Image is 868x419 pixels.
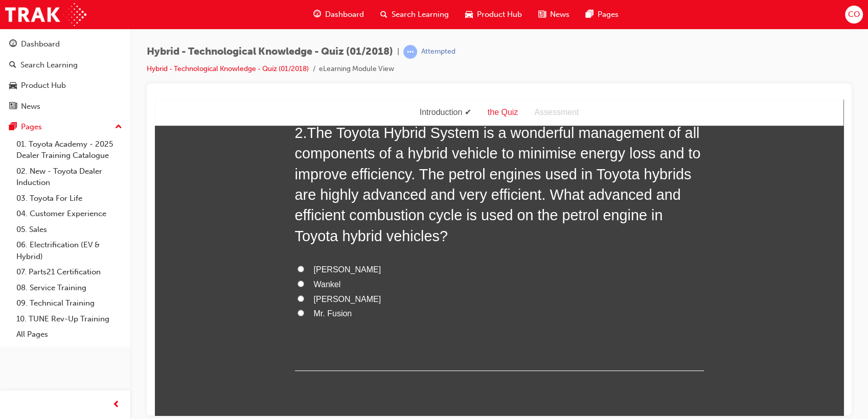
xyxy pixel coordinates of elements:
[12,191,126,206] a: 03. Toyota For Life
[380,8,387,21] span: search-icon
[12,264,126,280] a: 07. Parts21 Certification
[319,63,394,75] li: eLearning Module View
[325,6,372,20] div: the Quiz
[5,3,86,26] img: Trak
[550,9,569,20] span: News
[257,6,325,20] div: Introduction
[12,237,126,264] a: 06. Electrification (EV & Hybrid)
[465,8,473,21] span: car-icon
[143,181,149,188] input: Wankel
[586,8,593,21] span: pages-icon
[845,6,863,24] button: CO
[538,8,546,21] span: news-icon
[159,180,186,189] span: Wankel
[421,47,455,57] div: Attempted
[457,4,530,25] a: car-iconProduct Hub
[12,295,126,311] a: 09. Technical Training
[578,4,627,25] a: pages-iconPages
[4,97,126,116] a: News
[4,76,126,95] a: Product Hub
[848,9,860,20] span: CO
[143,196,149,202] input: [PERSON_NAME]
[12,311,126,327] a: 10. TUNE Rev-Up Training
[12,136,126,164] a: 01. Toyota Academy - 2025 Dealer Training Catalogue
[4,56,126,75] a: Search Learning
[147,64,309,73] a: Hybrid - Technological Knowledge - Quiz (01/2018)
[598,9,619,20] span: Pages
[392,9,449,20] span: Search Learning
[313,8,321,21] span: guage-icon
[9,40,17,49] span: guage-icon
[115,121,122,134] span: up-icon
[159,166,226,174] span: [PERSON_NAME]
[20,59,78,71] div: Search Learning
[159,195,226,204] span: [PERSON_NAME]
[143,166,149,173] input: [PERSON_NAME]
[112,399,120,411] span: prev-icon
[530,4,578,25] a: news-iconNews
[9,123,17,132] span: pages-icon
[4,118,126,136] button: Pages
[371,6,432,20] div: Assessment
[21,101,40,112] div: News
[21,80,66,91] div: Product Hub
[12,164,126,191] a: 02. New - Toyota Dealer Induction
[397,46,399,58] span: |
[9,102,17,111] span: news-icon
[403,45,417,59] span: learningRecordVerb_ATTEMPT-icon
[140,25,546,145] span: The Toyota Hybrid System is a wonderful management of all components of a hybrid vehicle to minim...
[12,280,126,296] a: 08. Service Training
[4,35,126,54] a: Dashboard
[9,61,16,70] span: search-icon
[325,9,364,20] span: Dashboard
[9,81,17,90] span: car-icon
[305,4,372,25] a: guage-iconDashboard
[12,327,126,342] a: All Pages
[372,4,457,25] a: search-iconSearch Learning
[159,209,197,218] span: Mr. Fusion
[143,210,149,217] input: Mr. Fusion
[140,23,549,147] h2: 2 .
[21,121,42,133] div: Pages
[477,9,522,20] span: Product Hub
[4,33,126,118] button: DashboardSearch LearningProduct HubNews
[147,46,393,58] span: Hybrid - Technological Knowledge - Quiz (01/2018)
[12,222,126,238] a: 05. Sales
[21,38,60,50] div: Dashboard
[12,206,126,222] a: 04. Customer Experience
